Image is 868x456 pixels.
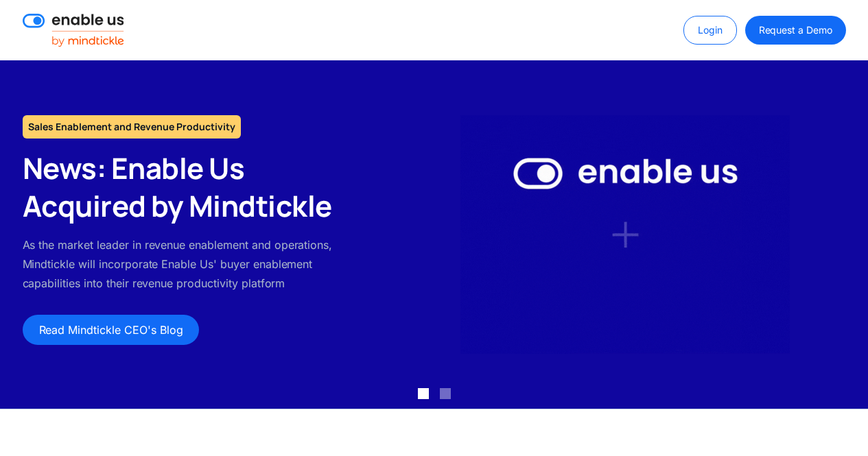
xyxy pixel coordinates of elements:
[683,16,737,45] a: Login
[440,388,451,399] div: Show slide 2 of 2
[23,315,200,345] a: Read Mindtickle CEO's Blog
[813,60,868,409] div: next slide
[745,16,846,45] a: Request a Demo
[23,235,350,293] p: As the market leader in revenue enablement and operations, Mindtickle will incorporate Enable Us'...
[460,115,790,354] img: Enable Us by Mindtickle
[23,115,241,139] h1: Sales Enablement and Revenue Productivity
[418,388,429,399] div: Show slide 1 of 2
[23,149,350,224] h2: News: Enable Us Acquired by Mindtickle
